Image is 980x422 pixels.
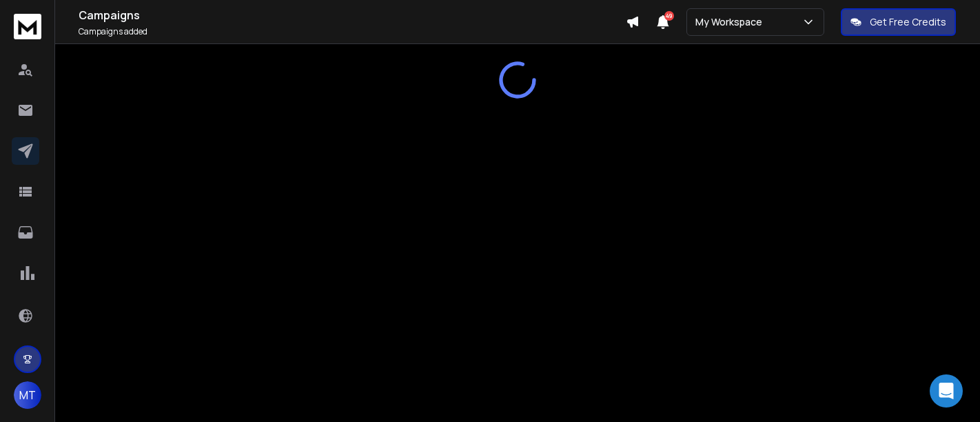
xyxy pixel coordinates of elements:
h1: Campaigns [79,7,626,23]
img: logo [14,14,41,39]
button: MT [14,381,41,409]
button: Get Free Credits [841,8,956,36]
p: Campaigns added [79,26,626,37]
p: My Workspace [695,15,768,29]
p: Get Free Credits [870,15,946,29]
span: 49 [664,11,674,21]
div: Open Intercom Messenger [930,374,963,408]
